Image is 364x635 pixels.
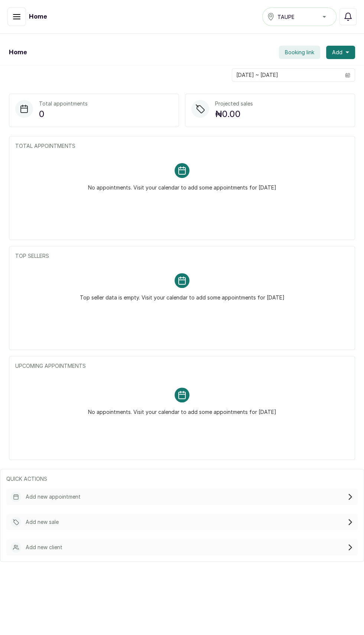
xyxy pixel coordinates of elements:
span: Booking link [285,49,314,56]
p: Total appointments [39,100,88,107]
p: UPCOMING APPOINTMENTS [15,362,349,370]
p: 0 [39,107,88,121]
p: TOP SELLERS [15,252,349,260]
p: No appointments. Visit your calendar to add some appointments for [DATE] [88,178,276,191]
p: Add new client [26,544,62,551]
button: TAUPE [262,7,337,26]
p: Add new sale [26,518,59,526]
span: TAUPE [277,13,295,21]
p: Projected sales [215,100,253,107]
input: Select date [232,69,341,81]
span: Add [332,49,342,56]
p: QUICK ACTIONS [6,475,358,483]
p: TOTAL APPOINTMENTS [15,142,349,150]
h1: Home [29,12,47,21]
p: ₦0.00 [215,107,253,121]
svg: calendar [345,72,350,78]
p: Top seller data is empty. Visit your calendar to add some appointments for [DATE] [80,288,285,301]
button: Booking link [279,46,320,59]
p: Add new appointment [26,493,81,500]
p: No appointments. Visit your calendar to add some appointments for [DATE] [88,402,276,416]
button: Add [326,46,355,59]
h1: Home [9,48,27,57]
